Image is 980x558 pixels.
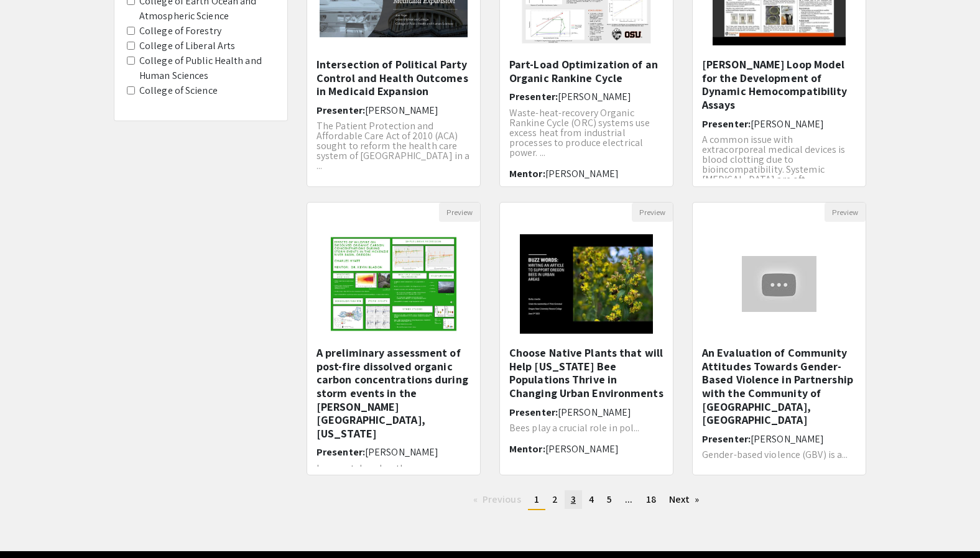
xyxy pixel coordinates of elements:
span: [PERSON_NAME] [558,406,631,419]
p: In recent decades, the occurrenc... [317,464,471,473]
h6: Presenter: [509,406,663,418]
p: Waste-heat-recovery Organic Rankine Cycle (ORC) systems use excess heat from industrial processes... [509,108,663,158]
span: [PERSON_NAME] [545,442,619,455]
span: 4 [589,493,594,506]
span: [PERSON_NAME] [751,432,824,446]
h5: A preliminary assessment of post-fire dissolved organic carbon concentrations during storm events... [317,346,471,440]
span: Mentor: [509,167,545,180]
span: 1 [534,493,539,506]
label: College of Science [139,83,218,98]
h5: Intersection of Political Party Control and Health Outcomes in Medicaid Expansion [317,58,471,98]
div: Open Presentation <p class="ql-align-center">Choose Native Plants that will Help Oregon Bee Popul... [499,202,673,475]
h5: An Evaluation of Community Attitudes Towards Gender-Based Violence in Partnership with the Commun... [702,346,856,427]
p: A common issue with extracorporeal medical devices is blood clotting due to bioincompatibility. S... [702,135,856,185]
ul: Pagination [307,490,866,510]
div: Open Presentation <p>A preliminary assessment of post-fire dissolved organic carbon concentration... [307,202,481,475]
h6: Presenter: [317,446,471,458]
p: Gender-based violence (GBV) is a... [702,450,856,460]
iframe: Chat [9,502,53,549]
span: 3 [571,493,576,506]
h6: Presenter: [702,433,856,445]
p: Bees play a crucial role in pol... [509,423,663,433]
span: [PERSON_NAME] [545,167,619,180]
a: Next page [663,490,706,509]
span: [PERSON_NAME] [365,104,438,117]
span: ... [625,493,632,506]
img: <p>A preliminary assessment of post-fire dissolved organic carbon concentrations during storm eve... [317,222,470,346]
img: <p>An Evaluation of Community Attitudes Towards Gender-Based Violence in Partnership with the Com... [729,244,829,324]
p: The Patient Protection and Affordable Care Act of 2010 (ACA) sought to reform the health care sys... [317,121,471,171]
label: College of Forestry [139,24,221,39]
h6: Presenter: [702,118,856,130]
span: 2 [552,493,558,506]
label: College of Liberal Arts [139,39,235,53]
span: Previous [483,493,521,506]
div: Open Presentation <p>An Evaluation of Community Attitudes Towards Gender-Based Violence in Partne... [692,202,866,475]
h5: [PERSON_NAME] Loop Model for the Development of Dynamic Hemocompatibility Assays [702,58,856,111]
span: 5 [607,493,612,506]
span: [PERSON_NAME] [365,446,438,459]
button: Preview [439,203,480,222]
span: [PERSON_NAME] [558,90,631,103]
h6: Presenter: [509,91,663,103]
h5: Part-Load Optimization of an Organic Rankine Cycle [509,58,663,85]
h6: Presenter: [317,104,471,116]
h5: Choose Native Plants that will Help [US_STATE] Bee Populations Thrive in Changing Urban Environments [509,346,663,400]
span: Mentor: [509,442,545,455]
span: [PERSON_NAME] [751,117,824,130]
button: Preview [632,203,673,222]
img: <p class="ql-align-center">Choose Native Plants that will Help Oregon Bee Populations Thrive&nbsp... [507,222,665,346]
button: Preview [825,203,866,222]
span: 18 [646,493,656,506]
label: College of Public Health and Human Sciences [139,53,275,83]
